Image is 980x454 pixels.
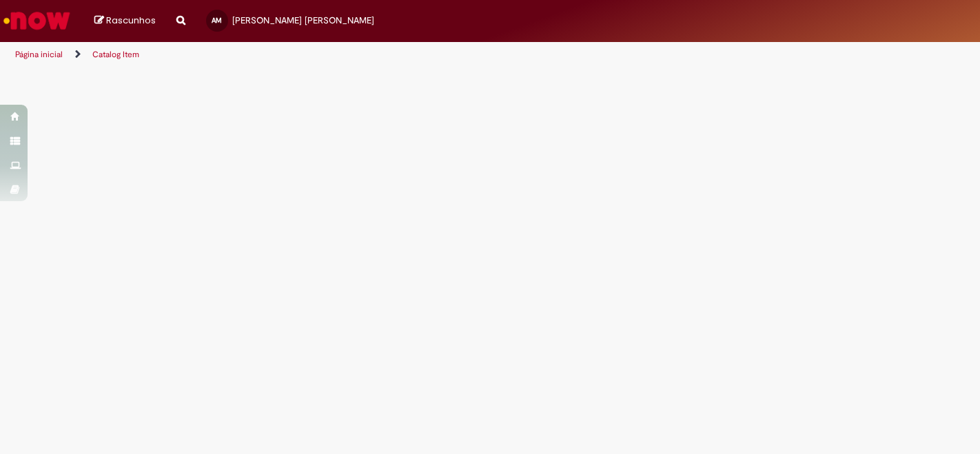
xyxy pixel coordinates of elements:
[232,14,374,26] span: [PERSON_NAME] [PERSON_NAME]
[92,49,139,60] a: Catalog Item
[212,16,222,25] span: AM
[15,49,63,60] a: Página inicial
[10,42,643,68] ul: Trilhas de página
[1,7,72,34] img: ServiceNow
[94,14,156,28] a: Rascunhos
[106,14,156,27] span: Rascunhos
